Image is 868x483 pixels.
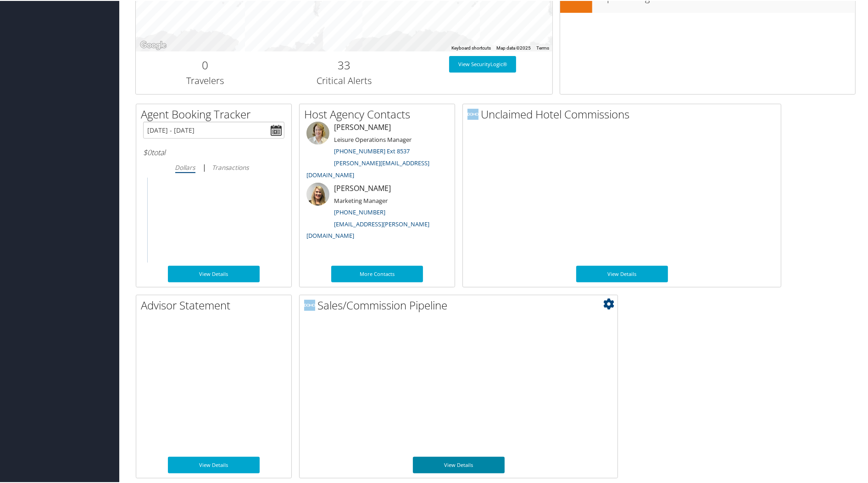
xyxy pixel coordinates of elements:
[334,196,388,204] small: Marketing Manager
[306,121,329,144] img: meredith-price.jpg
[537,45,550,50] a: Terms (opens in new tab)
[168,456,260,472] a: View Details
[413,456,505,472] a: View Details
[497,45,531,50] span: Map data ©2025
[141,106,291,121] h2: Agent Booking Tracker
[334,135,412,143] small: Leisure Operations Manager
[334,146,410,154] a: [PHONE_NUMBER] Ext 8537
[168,265,260,281] a: View Details
[331,265,423,281] a: More Contacts
[302,121,452,182] li: [PERSON_NAME]
[143,56,268,72] h2: 0
[141,297,291,312] h2: Advisor Statement
[143,161,284,172] div: |
[302,182,452,243] li: [PERSON_NAME]
[306,158,429,178] a: [PERSON_NAME][EMAIL_ADDRESS][DOMAIN_NAME]
[304,297,618,312] h2: Sales/Commission Pipeline
[143,73,268,86] h3: Travelers
[306,182,329,205] img: ali-moffitt.jpg
[304,299,315,310] img: domo-logo.png
[467,106,781,121] h2: Unclaimed Hotel Commissions
[467,108,479,119] img: domo-logo.png
[138,39,168,51] img: Google
[334,207,385,215] a: [PHONE_NUMBER]
[452,44,491,51] button: Keyboard shortcuts
[175,162,195,171] i: Dollars
[212,162,249,171] i: Transactions
[306,219,429,239] a: [EMAIL_ADDRESS][PERSON_NAME][DOMAIN_NAME]
[282,56,407,72] h2: 33
[576,265,668,281] a: View Details
[138,39,168,51] a: Open this area in Google Maps (opens a new window)
[449,55,516,72] a: View SecurityLogic®
[304,106,455,121] h2: Host Agency Contacts
[282,73,407,86] h3: Critical Alerts
[143,146,284,157] h6: total
[143,146,151,157] span: $0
